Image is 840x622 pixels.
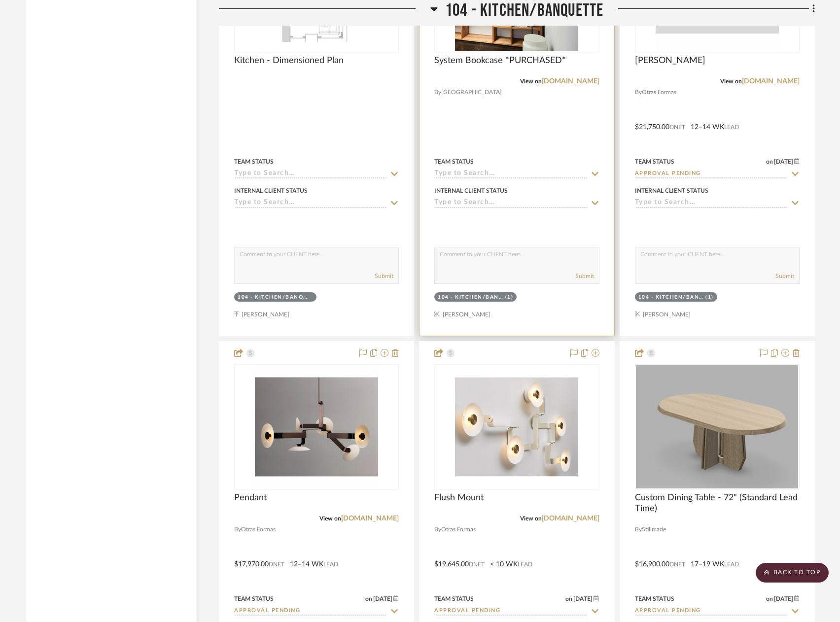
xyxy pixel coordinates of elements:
[775,272,794,280] button: Submit
[520,516,542,521] span: View on
[434,186,508,195] div: Internal Client Status
[434,157,474,166] div: Team Status
[434,170,587,179] input: Type to Search…
[234,594,274,603] div: Team Status
[542,78,599,85] a: [DOMAIN_NAME]
[434,55,566,66] span: System Bookcase *PURCHASED*
[635,186,708,195] div: Internal Client Status
[542,515,599,522] a: [DOMAIN_NAME]
[441,88,502,97] span: [GEOGRAPHIC_DATA]
[635,492,800,514] span: Custom Dining Table - 72" (Standard Lead Time)
[720,78,742,84] span: View on
[441,525,476,534] span: Otras Formas
[234,607,387,616] input: Type to Search…
[635,594,674,603] div: Team Status
[572,595,594,602] span: [DATE]
[341,515,399,522] a: [DOMAIN_NAME]
[434,594,474,603] div: Team Status
[234,492,267,503] span: Pendant
[638,294,703,301] div: 104 - KITCHEN/BANQUETTE
[635,170,788,179] input: Type to Search…
[375,272,393,280] button: Submit
[520,78,542,84] span: View on
[365,596,372,602] span: on
[434,607,587,616] input: Type to Search…
[635,525,642,534] span: By
[642,88,676,97] span: Otras Formas
[766,159,773,165] span: on
[234,525,241,534] span: By
[773,595,794,602] span: [DATE]
[635,157,674,166] div: Team Status
[505,294,514,301] div: (1)
[705,294,714,301] div: (1)
[234,157,274,166] div: Team Status
[241,525,276,534] span: Otras Formas
[234,170,387,179] input: Type to Search…
[742,78,800,85] a: [DOMAIN_NAME]
[455,365,578,488] img: Flush Mount
[635,88,642,97] span: By
[234,199,387,208] input: Type to Search…
[756,563,829,583] scroll-to-top-button: BACK TO TOP
[434,199,587,208] input: Type to Search…
[434,88,441,97] span: By
[565,596,572,602] span: on
[773,158,794,165] span: [DATE]
[434,525,441,534] span: By
[575,272,594,280] button: Submit
[319,516,341,521] span: View on
[636,365,798,488] img: Custom Dining Table - 72" (Standard Lead Time)
[372,595,393,602] span: [DATE]
[438,294,503,301] div: 104 - KITCHEN/BANQUETTE
[234,186,308,195] div: Internal Client Status
[635,55,705,66] span: [PERSON_NAME]
[238,294,311,301] div: 104 - KITCHEN/BANQUETTE
[255,365,378,488] img: Pendant
[642,525,666,534] span: Stillmade
[435,365,598,489] div: 0
[635,607,788,616] input: Type to Search…
[234,55,344,66] span: Kitchen - Dimensioned Plan
[766,596,773,602] span: on
[434,492,484,503] span: Flush Mount
[635,199,788,208] input: Type to Search…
